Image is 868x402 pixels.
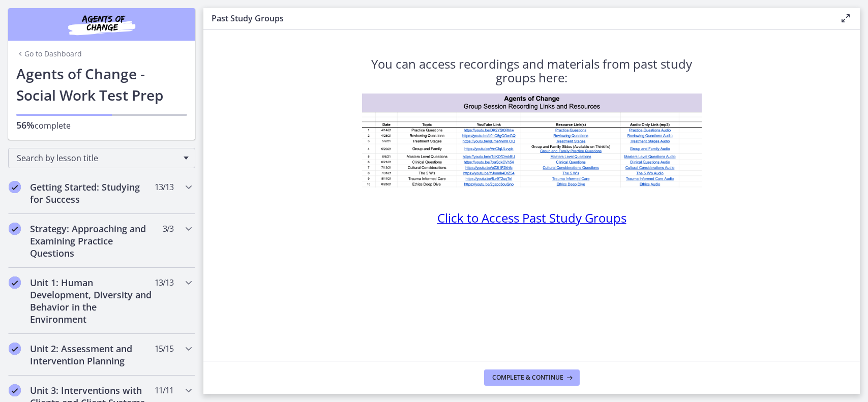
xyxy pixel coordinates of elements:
span: You can access recordings and materials from past study groups here: [371,55,692,86]
span: Search by lesson title [17,152,178,164]
span: Click to Access Past Study Groups [437,209,626,226]
i: Completed [9,276,21,289]
img: Agents of Change [41,12,163,37]
span: 56% [16,119,35,131]
a: Click to Access Past Study Groups [437,214,626,225]
a: Go to Dashboard [16,49,82,59]
span: Complete & continue [492,374,563,382]
h2: Strategy: Approaching and Examining Practice Questions [30,223,154,259]
i: Completed [9,343,21,355]
p: complete [16,119,187,132]
span: 3 / 3 [163,223,173,235]
h2: Getting Started: Studying for Success [30,181,154,205]
h2: Unit 1: Human Development, Diversity and Behavior in the Environment [30,276,154,325]
h2: Unit 2: Assessment and Intervention Planning [30,343,154,367]
img: Screen_Shot_2021-09-09_at_8.18.20_PM.png [362,94,702,188]
h3: Past Study Groups [212,12,823,24]
div: Search by lesson title [8,148,195,168]
span: 13 / 13 [155,181,173,193]
i: Completed [9,384,21,396]
span: 11 / 11 [155,384,173,396]
i: Completed [9,223,21,235]
span: 15 / 15 [155,343,173,355]
h1: Agents of Change - Social Work Test Prep [16,63,187,106]
span: 13 / 13 [155,276,173,289]
button: Complete & continue [484,369,580,386]
i: Completed [9,181,21,193]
